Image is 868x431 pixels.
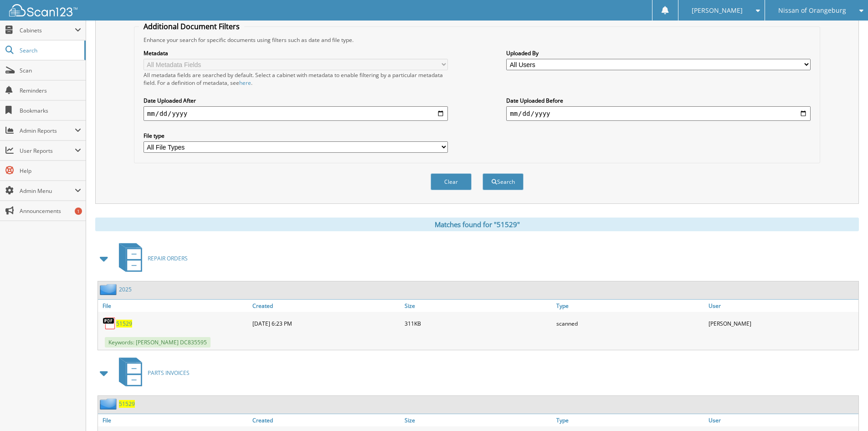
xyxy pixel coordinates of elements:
[20,107,81,114] span: Bookmarks
[20,127,75,135] span: Admin Reports
[822,387,868,431] iframe: Chat Widget
[103,317,116,330] img: PDF.png
[100,284,119,295] img: folder2.png
[402,314,555,332] div: 311KB
[239,79,251,87] a: here
[20,67,81,74] span: Scan
[250,300,402,312] a: Created
[113,240,188,276] a: REPAIR ORDERS
[144,132,448,140] label: File type
[20,26,75,34] span: Cabinets
[113,355,190,391] a: PARTS INVOICES
[554,300,706,312] a: Type
[98,414,250,426] a: File
[554,414,706,426] a: Type
[100,398,119,410] img: folder2.png
[506,106,811,121] input: end
[95,218,859,231] div: Matches found for "51529"
[20,187,75,195] span: Admin Menu
[692,8,743,13] span: [PERSON_NAME]
[506,49,811,57] label: Uploaded By
[706,314,858,332] div: [PERSON_NAME]
[98,300,250,312] a: File
[20,207,81,215] span: Announcements
[119,400,135,408] a: 51529
[402,300,555,312] a: Size
[20,47,80,54] span: Search
[402,414,555,426] a: Size
[144,97,448,104] label: Date Uploaded After
[250,414,402,426] a: Created
[9,4,77,16] img: scan123-logo-white.svg
[144,71,448,87] div: All metadata fields are searched by default. Select a cabinet with metadata to enable filtering b...
[250,314,402,332] div: [DATE] 6:23 PM
[148,254,188,262] span: REPAIR ORDERS
[139,21,244,31] legend: Additional Document Filters
[105,337,211,348] span: Keywords: [PERSON_NAME] DC835595
[20,167,81,175] span: Help
[116,320,132,327] a: 51529
[20,87,81,94] span: Reminders
[144,49,448,57] label: Metadata
[75,208,82,215] div: 1
[554,314,706,332] div: scanned
[483,173,524,190] button: Search
[778,8,846,13] span: Nissan of Orangeburg
[706,414,858,426] a: User
[119,286,132,293] a: 2025
[506,97,811,104] label: Date Uploaded Before
[20,147,75,155] span: User Reports
[144,106,448,121] input: start
[706,300,858,312] a: User
[148,369,190,377] span: PARTS INVOICES
[139,36,815,44] div: Enhance your search for specific documents using filters such as date and file type.
[431,173,472,190] button: Clear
